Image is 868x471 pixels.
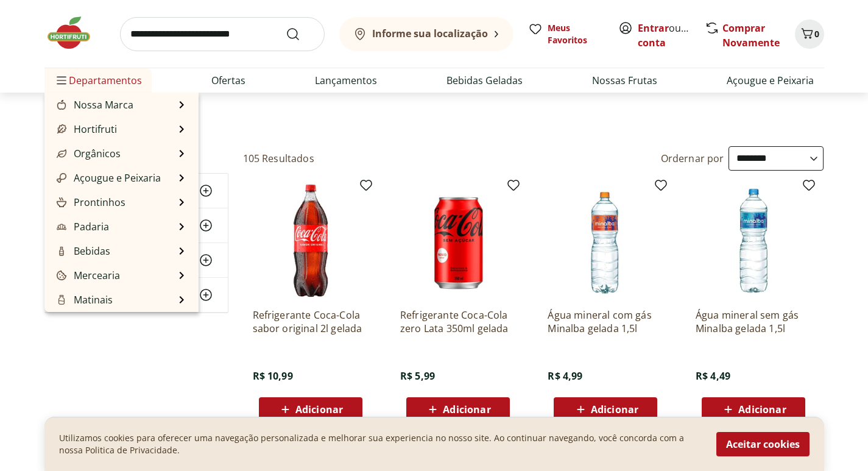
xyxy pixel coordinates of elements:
span: Adicionar [443,405,490,414]
a: Bebidas Geladas [446,73,523,88]
a: Meus Favoritos [528,22,604,46]
button: Adicionar [406,397,510,422]
a: HortifrutiHortifruti [54,122,117,136]
img: Orgânicos [57,149,66,158]
a: Entrar [638,21,669,35]
button: Carrinho [795,19,824,49]
b: Informe sua localização [372,27,488,40]
a: Frios, Queijos e LaticíniosFrios, Queijos e Laticínios [54,310,175,339]
label: Ordernar por [661,152,724,165]
a: Açougue e PeixariaAçougue e Peixaria [54,171,161,185]
img: Água mineral sem gás Minalba gelada 1,5l [696,183,811,299]
span: R$ 5,99 [400,369,435,383]
img: Mercearia [57,271,66,280]
img: Hortifruti [57,124,66,134]
span: Departamentos [54,66,142,95]
img: Prontinhos [57,197,66,207]
button: Adicionar [702,397,805,422]
a: Açougue e Peixaria [727,73,814,88]
span: R$ 10,99 [253,369,293,383]
a: ProntinhosProntinhos [54,195,125,210]
img: Açougue e Peixaria [57,173,66,183]
img: Nossa Marca [57,100,66,110]
a: Refrigerante Coca-Cola zero Lata 350ml gelada [400,308,516,335]
a: Lançamentos [315,73,377,88]
img: Refrigerante Coca-Cola zero Lata 350ml gelada [400,183,516,299]
span: Meus Favoritos [548,22,604,46]
span: R$ 4,49 [696,369,730,383]
a: BebidasBebidas [54,244,110,258]
span: Adicionar [295,405,343,414]
a: Água mineral sem gás Minalba gelada 1,5l [696,308,811,335]
a: PadariaPadaria [54,219,109,234]
img: Bebidas [57,246,66,256]
a: OrgânicosOrgânicos [54,146,121,161]
a: Criar conta [638,21,705,49]
button: Informe sua localização [339,17,513,51]
a: Refrigerante Coca-Cola sabor original 2l gelada [253,308,369,335]
button: Adicionar [259,397,362,422]
span: R$ 4,99 [548,369,582,383]
img: Padaria [57,222,66,232]
img: Hortifruti [44,15,105,51]
p: Utilizamos cookies para oferecer uma navegação personalizada e melhorar sua experiencia no nosso ... [59,432,702,456]
a: Comprar Novamente [722,21,780,49]
button: Submit Search [286,27,315,41]
button: Menu [54,66,69,95]
span: ou [638,21,692,50]
span: Adicionar [591,405,638,414]
a: Ofertas [211,73,245,88]
button: Aceitar cookies [716,432,810,456]
h2: 105 Resultados [243,152,314,165]
img: Água mineral com gás Minalba gelada 1,5l [548,183,663,299]
span: 0 [814,28,819,40]
span: Adicionar [738,405,786,414]
button: Adicionar [554,397,657,422]
a: MerceariaMercearia [54,268,120,283]
a: Água mineral com gás Minalba gelada 1,5l [548,308,663,335]
img: Matinais [57,295,66,305]
input: search [120,17,325,51]
a: Nossas Frutas [592,73,657,88]
a: MatinaisMatinais [54,292,113,307]
a: Nossa MarcaNossa Marca [54,97,133,112]
img: Refrigerante Coca-Cola sabor original 2l gelada [253,183,369,299]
